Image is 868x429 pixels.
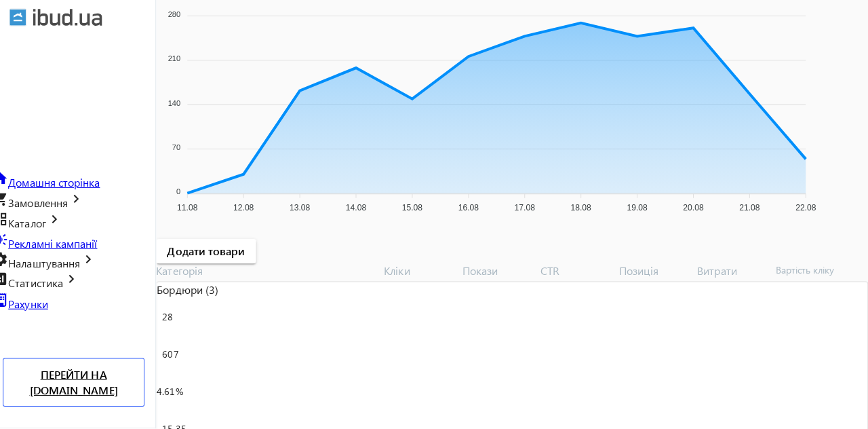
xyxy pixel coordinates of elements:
tspan: 20.08 [685,205,705,214]
mat-icon: keyboard_arrow_right [54,213,70,229]
mat-icon: keyboard_arrow_right [75,193,92,210]
span: Каталог [16,218,54,232]
span: Домашня сторінка [16,178,107,192]
mat-icon: keyboard_arrow_right [87,253,104,269]
tspan: 11.08 [184,205,204,214]
tspan: 13.08 [295,205,315,214]
span: Замовлення [16,198,75,212]
span: Покази [466,265,543,280]
span: Статистика [16,278,71,292]
span: Додати товари [174,246,251,261]
span: CTR [544,265,621,280]
span: Рахунки [16,298,56,312]
img: ibud.svg [17,13,35,31]
span: Кліки [389,265,466,280]
tspan: 16.08 [462,205,482,214]
span: Витрати [698,265,776,280]
span: 28 [169,312,180,324]
tspan: 70 [178,146,186,154]
tspan: 0 [182,189,186,198]
tspan: 21.08 [741,205,761,214]
span: Категорія [163,265,389,280]
tspan: 18.08 [573,205,593,214]
button: Додати товари [163,241,262,265]
div: Бордюри (3) [163,284,389,299]
tspan: 210 [174,58,186,66]
span: 607 [169,348,185,361]
tspan: 17.08 [517,205,538,214]
span: Позиція [621,265,698,280]
tspan: 12.08 [239,205,260,214]
span: 4.61% [163,386,189,398]
tspan: 22.08 [796,205,816,214]
span: Вартість кліку [776,265,854,280]
tspan: 280 [174,14,186,22]
a: Перейти на [DOMAIN_NAME] [11,359,151,407]
tspan: 140 [174,102,186,110]
mat-icon: keyboard_arrow_right [71,273,87,289]
tspan: 15.08 [406,205,427,214]
tspan: 19.08 [629,205,650,214]
tspan: 14.08 [351,205,371,214]
span: Налаштування [16,258,87,272]
span: Рекламні кампанії [16,238,104,253]
img: ibud_text.svg [41,13,109,31]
